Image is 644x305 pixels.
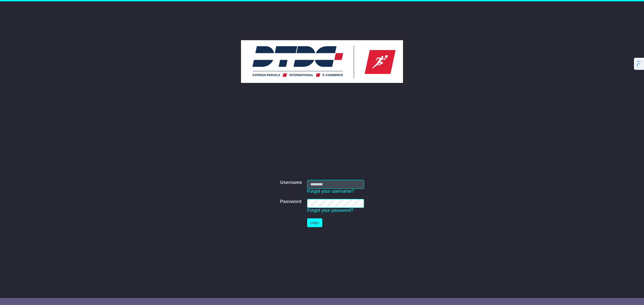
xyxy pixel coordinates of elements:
[307,189,354,194] a: Forgot your username?
[280,199,301,205] label: Password
[307,208,353,213] a: Forgot your password?
[241,40,403,83] img: DTDC Australia
[280,180,302,185] label: Username
[307,218,322,227] button: Login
